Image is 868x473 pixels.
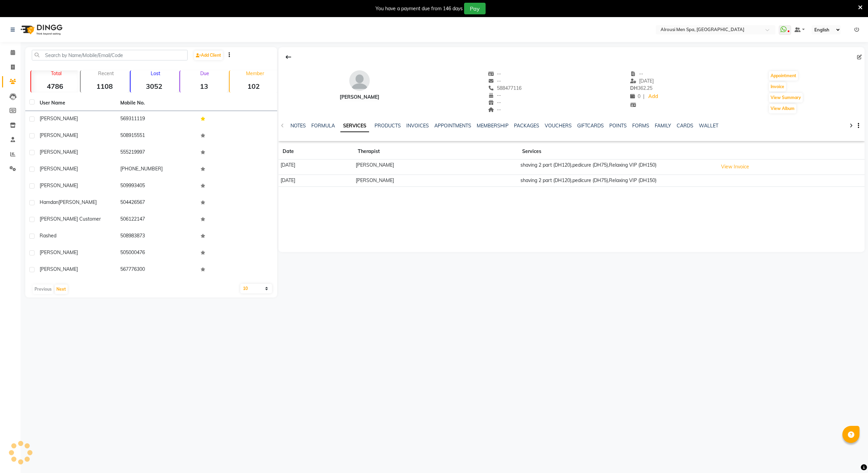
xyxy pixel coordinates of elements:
span: 588477116 [488,85,521,91]
span: -- [488,78,501,84]
a: PACKAGES [514,123,539,129]
strong: 102 [230,82,277,91]
a: NOTES [290,123,306,129]
td: 567776300 [116,262,197,278]
p: Total [34,70,79,76]
span: [PERSON_NAME] [40,149,78,155]
span: DH [630,85,638,91]
a: APPOINTMENTS [434,123,471,129]
a: FAMILY [655,123,671,129]
p: Lost [133,70,178,76]
span: [PERSON_NAME] [40,166,78,172]
td: 555219997 [116,144,197,161]
strong: 13 [180,82,228,91]
strong: 4786 [31,82,79,91]
span: -- [488,71,501,77]
span: 362.25 [630,85,652,91]
span: [PERSON_NAME] [40,182,78,189]
div: [PERSON_NAME] [340,94,379,101]
td: [PERSON_NAME] [354,159,518,175]
span: rashed [40,233,56,239]
th: User Name [36,95,116,111]
a: GIFTCARDS [577,123,604,129]
td: [PHONE_NUMBER] [116,161,197,178]
img: logo [17,20,64,39]
span: -- [630,71,643,77]
a: WALLET [699,123,718,129]
a: FORMS [632,123,649,129]
p: Member [232,70,277,76]
a: POINTS [609,123,627,129]
span: -- [488,99,501,106]
td: [DATE] [279,175,354,186]
img: avatar [349,70,370,91]
td: 508915551 [116,128,197,144]
span: | [643,93,645,100]
button: View Summary [769,93,803,102]
div: You have a payment due from 146 days [376,5,463,12]
th: Date [279,144,354,159]
td: 506122147 [116,211,197,228]
td: [DATE] [279,159,354,175]
p: Due [181,70,228,76]
a: Add Client [194,51,223,60]
span: [PERSON_NAME] customer [40,216,101,222]
span: [PERSON_NAME] [40,249,78,255]
span: -- [488,107,501,113]
p: Recent [83,70,128,76]
td: shaving 2 part (DH120),pedicure (DH75),Relaxing VIP (DH150) [518,159,716,175]
td: 504426567 [116,195,197,211]
td: shaving 2 part (DH120),pedicure (DH75),Relaxing VIP (DH150) [518,175,716,186]
a: PRODUCTS [375,123,401,129]
span: Hamdan [40,199,58,205]
span: [PERSON_NAME] [40,132,78,138]
button: Appointment [769,71,798,81]
td: 505000476 [116,245,197,262]
a: MEMBERSHIP [477,123,508,129]
button: Next [55,284,68,294]
span: -- [488,92,501,98]
button: Pay [464,3,486,14]
span: [PERSON_NAME] [40,115,78,122]
td: 508983873 [116,228,197,245]
a: Add [647,92,659,101]
th: Therapist [354,144,518,159]
button: View Invoice [718,162,752,172]
span: [PERSON_NAME] [58,199,97,205]
td: 569311119 [116,111,197,128]
td: 509993405 [116,178,197,195]
a: INVOICES [406,123,429,129]
strong: 3052 [131,82,178,91]
button: View Album [769,104,796,113]
input: Search by Name/Mobile/Email/Code [32,50,188,60]
strong: 1108 [81,82,128,91]
span: [PERSON_NAME] [40,266,78,272]
a: CARDS [677,123,693,129]
a: SERVICES [340,120,369,132]
a: VOUCHERS [545,123,572,129]
th: Mobile No. [116,95,197,111]
a: FORMULA [311,123,335,129]
button: Invoice [769,82,786,92]
th: Services [518,144,716,159]
span: 0 [630,93,640,99]
div: Back to Client [281,51,296,64]
td: [PERSON_NAME] [354,175,518,186]
span: [DATE] [630,78,654,84]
